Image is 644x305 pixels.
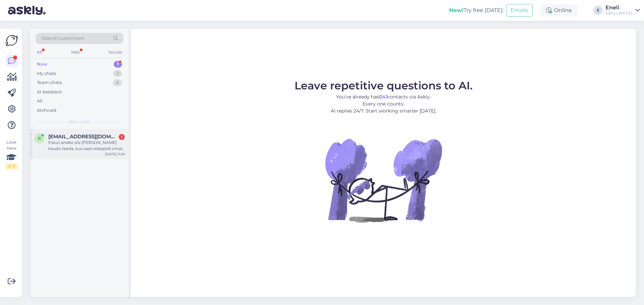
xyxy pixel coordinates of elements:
[449,6,503,14] div: Try free [DATE]:
[37,89,62,95] div: AI Assistant
[119,134,125,140] div: 1
[37,70,56,77] div: My chats
[506,4,533,17] button: Emails
[5,163,17,169] div: 2 / 3
[48,140,125,152] div: Palun andke siis [PERSON_NAME] kaudu teada, kus saan edaspidi omale teie vett. Jahuti on olemas a...
[37,79,62,86] div: Team chats
[605,10,633,16] div: Saku Läte OÜ
[449,7,464,13] b: New!
[5,139,17,169] div: Look Here
[38,136,41,141] span: r
[42,35,84,42] span: Search customers
[605,5,633,10] div: Eneli
[541,4,577,16] div: Online
[69,48,81,57] div: Web
[48,134,118,140] span: ravine12@hotmail.com
[107,48,123,57] div: Socials
[5,34,18,47] img: Askly Logo
[380,94,387,100] b: 241
[113,70,122,77] div: 2
[105,152,125,157] div: [DATE] 11:59
[37,98,43,104] div: All
[294,93,473,115] p: You’ve already had contacts via Askly. Every one counts. AI replies 24/7. Start working smarter [...
[69,119,90,125] span: New chats
[593,6,603,15] div: E
[323,120,444,240] img: No Chat active
[113,79,122,86] div: 9
[36,48,43,57] div: All
[294,79,473,92] span: Leave repetitive questions to AI.
[605,5,640,16] a: EneliSaku Läte OÜ
[114,61,122,68] div: 1
[37,61,47,68] div: New
[37,107,56,114] div: Archived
